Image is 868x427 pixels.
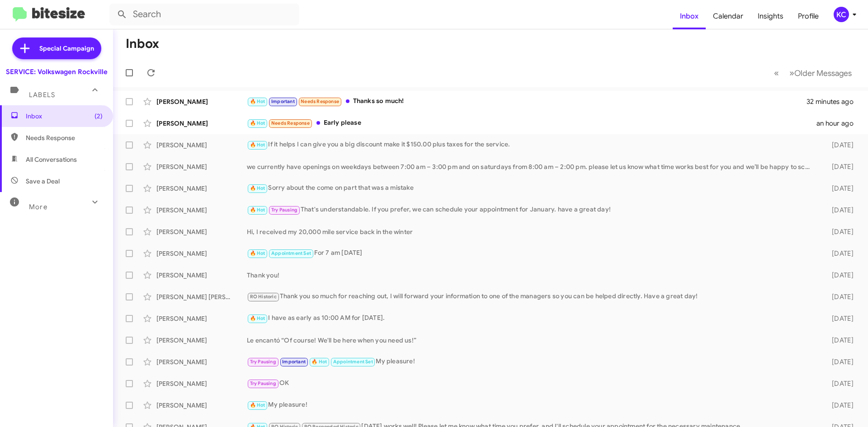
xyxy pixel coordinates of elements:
div: [DATE] [817,314,861,323]
div: [PERSON_NAME] [156,184,247,193]
a: Profile [791,3,826,29]
a: Calendar [706,3,750,29]
div: [DATE] [817,227,861,236]
span: Try Pausing [271,207,297,213]
div: KC [834,7,849,22]
span: Inbox [26,112,103,121]
div: [DATE] [817,184,861,193]
span: More [29,203,47,211]
span: 🔥 Hot [250,207,265,213]
div: [DATE] [817,336,861,345]
div: [DATE] [817,401,861,410]
div: [PERSON_NAME] [156,227,247,236]
div: [PERSON_NAME] [156,97,247,106]
button: KC [826,7,858,22]
div: [DATE] [817,141,861,150]
div: OK [247,378,817,389]
div: SERVICE: Volkswagen Rockville [6,67,108,76]
div: we currently have openings on weekdays between 7:00 am – 3:00 pm and on saturdays from 8:00 am – ... [247,162,817,171]
span: Important [271,99,295,104]
div: [PERSON_NAME] [156,162,247,171]
div: [PERSON_NAME] [156,206,247,215]
button: Previous [769,64,784,82]
div: Le encantó “Of course! We'll be here when you need us!” [247,336,817,345]
div: [PERSON_NAME] [156,401,247,410]
a: Special Campaign [12,38,101,59]
div: an hour ago [816,119,861,128]
div: [DATE] [817,206,861,215]
div: [PERSON_NAME] [156,336,247,345]
span: 🔥 Hot [250,99,265,104]
div: [PERSON_NAME] [156,357,247,366]
span: 🔥 Hot [250,315,265,321]
div: 32 minutes ago [807,97,861,106]
span: Needs Response [271,120,310,126]
input: Search [109,4,299,25]
div: [PERSON_NAME] [PERSON_NAME] [156,292,247,301]
span: Save a Deal [26,177,60,186]
a: Inbox [673,3,706,29]
div: [DATE] [817,379,861,388]
div: That's understandable. If you prefer, we can schedule your appointment for January. have a great ... [247,205,817,215]
span: Needs Response [26,133,103,142]
span: RO Historic [250,294,277,300]
div: [DATE] [817,162,861,171]
span: Important [282,359,306,365]
div: [PERSON_NAME] [156,249,247,258]
div: [DATE] [817,249,861,258]
h1: Inbox [126,37,159,51]
span: All Conversations [26,155,77,164]
span: Older Messages [794,68,852,78]
div: [DATE] [817,357,861,366]
span: Special Campaign [39,44,94,53]
span: » [789,67,794,79]
a: Insights [750,3,791,29]
div: Thank you so much for reaching out, I will forward your information to one of the managers so you... [247,291,817,302]
span: 🔥 Hot [250,402,265,408]
span: Try Pausing [250,380,276,386]
span: Appointment Set [271,250,311,256]
span: Try Pausing [250,359,276,365]
div: Early please [247,118,816,128]
div: I have as early as 10:00 AM for [DATE]. [247,313,817,324]
div: [DATE] [817,271,861,280]
div: Sorry about the come on part that was a mistake [247,183,817,193]
div: My pleasure! [247,357,817,367]
div: [PERSON_NAME] [156,141,247,150]
div: [PERSON_NAME] [156,314,247,323]
div: [PERSON_NAME] [156,271,247,280]
button: Next [784,64,857,82]
span: Appointment Set [333,359,373,365]
span: 🔥 Hot [250,120,265,126]
div: Thanks so much! [247,96,807,107]
span: Labels [29,91,55,99]
span: 🔥 Hot [250,142,265,148]
div: [DATE] [817,292,861,301]
div: [PERSON_NAME] [156,379,247,388]
span: 🔥 Hot [250,250,265,256]
div: Hi, I received my 20,000 mile service back in the winter [247,227,817,236]
span: 🔥 Hot [311,359,327,365]
span: Needs Response [301,99,339,104]
span: (2) [94,112,103,121]
div: My pleasure! [247,400,817,410]
div: If it helps I can give you a big discount make it $150.00 plus taxes for the service. [247,140,817,150]
div: [PERSON_NAME] [156,119,247,128]
span: 🔥 Hot [250,185,265,191]
div: For 7 am [DATE] [247,248,817,258]
div: Thank you! [247,271,817,280]
span: « [774,67,779,79]
nav: Page navigation example [769,64,857,82]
